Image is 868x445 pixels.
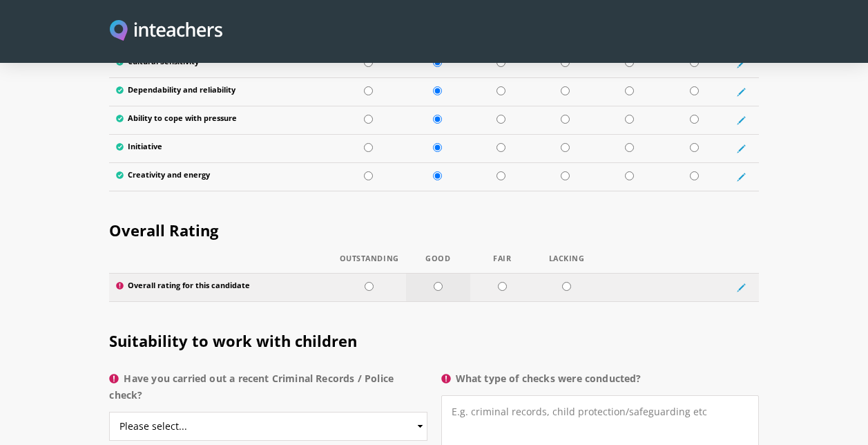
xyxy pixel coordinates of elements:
th: Outstanding [333,254,406,274]
label: Overall rating for this candidate [116,281,325,294]
th: Good [406,254,470,274]
th: Fair [470,254,534,274]
label: Creativity and energy [116,170,325,183]
label: What type of checks were conducted? [441,370,759,395]
label: Dependability and reliability [116,85,325,98]
label: Ability to cope with pressure [116,113,325,126]
a: Visit this site's homepage [110,20,222,43]
th: Lacking [534,254,599,274]
span: Overall Rating [109,220,218,240]
span: Suitability to work with children [109,330,357,351]
label: Cultural Sensitivity [116,57,325,70]
label: Initiative [116,142,325,155]
label: Have you carried out a recent Criminal Records / Police check? [109,370,427,412]
img: Inteachers [110,20,222,43]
